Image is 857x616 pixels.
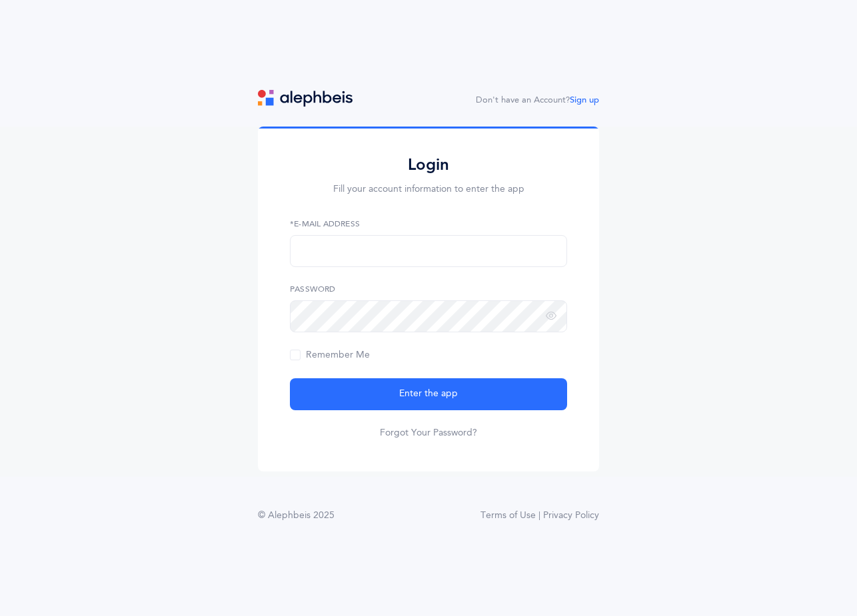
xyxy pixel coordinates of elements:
[290,218,567,230] label: *E-Mail Address
[258,90,353,107] img: logo.svg
[290,283,567,295] label: Password
[380,426,477,440] a: Forgot Your Password?
[290,182,567,196] p: Fill your account information to enter the app
[290,378,567,410] button: Enter the app
[290,154,567,175] h2: Login
[258,509,335,523] div: © Alephbeis 2025
[476,94,599,107] div: Don't have an Account?
[399,387,458,401] span: Enter the app
[570,95,599,105] a: Sign up
[290,350,370,360] span: Remember Me
[480,509,599,523] a: Terms of Use | Privacy Policy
